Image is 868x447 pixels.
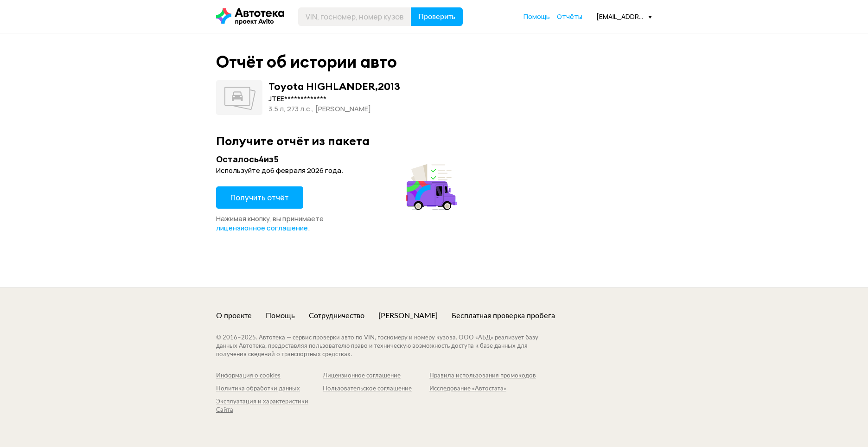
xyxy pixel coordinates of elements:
a: Помощь [523,12,550,21]
span: Нажимая кнопку, вы принимаете . [216,214,324,233]
div: [EMAIL_ADDRESS][DOMAIN_NAME] [596,12,652,21]
a: Бесплатная проверка пробега [452,311,555,321]
button: Получить отчёт [216,186,303,209]
div: Отчёт об истории авто [216,52,397,72]
a: Помощь [266,311,295,321]
input: VIN, госномер, номер кузова [298,7,411,26]
div: Toyota HIGHLANDER , 2013 [268,80,400,92]
a: Правила использования промокодов [429,372,536,380]
div: Используйте до 6 февраля 2026 года . [216,166,460,175]
div: Получите отчёт из пакета [216,134,652,148]
a: Исследование «Автостата» [429,385,536,393]
div: Осталось 4 из 5 [216,153,460,165]
a: О проекте [216,311,252,321]
a: Информация о cookies [216,372,323,380]
a: Сотрудничество [309,311,364,321]
a: [PERSON_NAME] [378,311,438,321]
a: Эксплуатация и характеристики Сайта [216,398,323,415]
button: Проверить [411,7,463,26]
div: © 2016– 2025 . Автотека — сервис проверки авто по VIN, госномеру и номеру кузова. ООО «АБД» реали... [216,334,557,359]
a: Пользовательское соглашение [323,385,429,393]
span: Проверить [418,13,455,20]
span: Получить отчёт [230,192,289,203]
a: Политика обработки данных [216,385,323,393]
span: лицензионное соглашение [216,223,308,233]
div: 3.5 л, 273 л.c., [PERSON_NAME] [268,104,400,114]
a: лицензионное соглашение [216,223,308,233]
a: Лицензионное соглашение [323,372,429,380]
a: Отчёты [557,12,582,21]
